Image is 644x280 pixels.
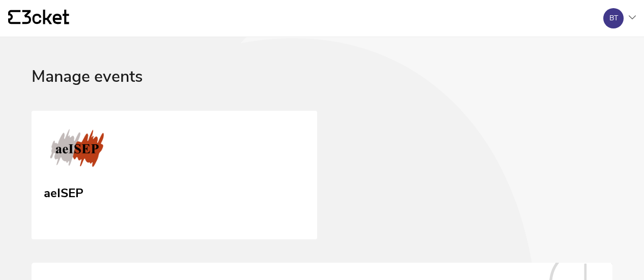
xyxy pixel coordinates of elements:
[32,111,317,240] a: aeISEP aeISEP
[44,182,83,201] div: aeISEP
[8,10,20,24] g: {' '}
[32,68,612,111] div: Manage events
[8,10,69,27] a: {' '}
[609,14,618,22] div: BT
[44,127,110,173] img: aeISEP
